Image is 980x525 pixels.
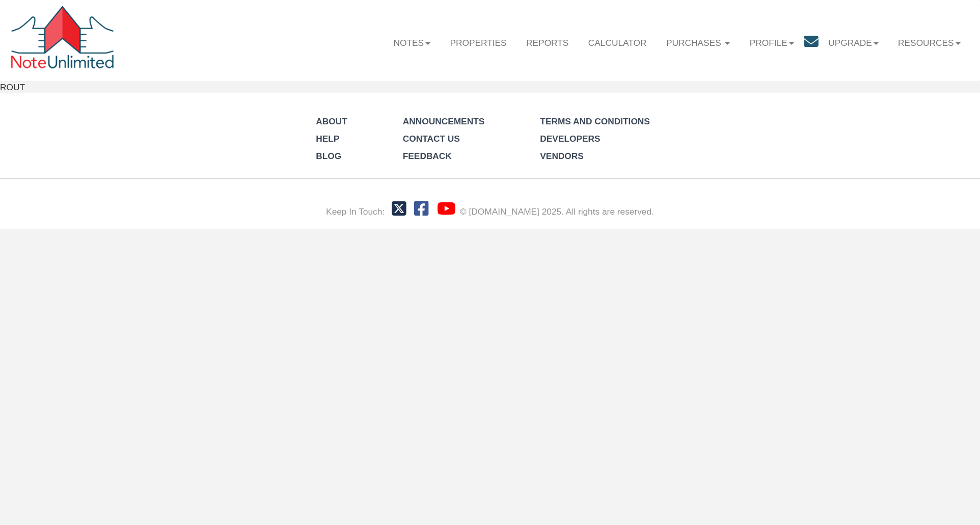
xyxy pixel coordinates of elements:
[888,28,970,57] a: Resources
[579,28,657,57] a: Calculator
[384,28,440,57] a: Notes
[540,151,584,161] a: Vendors
[316,134,339,144] a: Help
[516,28,579,57] a: Reports
[403,151,452,161] a: Feedback
[819,28,888,57] a: Upgrade
[403,116,484,126] a: Announcements
[326,205,385,218] div: Keep In Touch:
[740,28,804,57] a: Profile
[403,134,460,144] a: Contact Us
[316,151,341,161] a: Blog
[657,28,740,57] a: Purchases
[460,205,654,218] div: © [DOMAIN_NAME] 2025. All rights are reserved.
[540,116,650,126] a: Terms and Conditions
[316,116,347,126] a: About
[540,134,600,144] a: Developers
[440,28,516,57] a: Properties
